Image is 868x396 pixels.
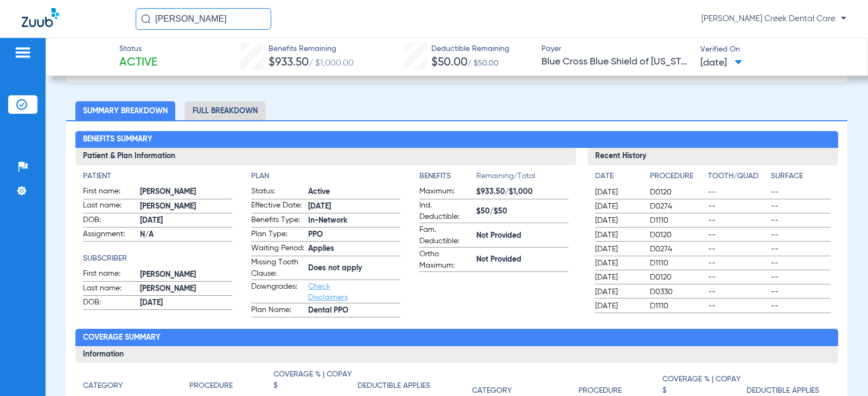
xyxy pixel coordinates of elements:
[650,171,704,186] app-breakdown-title: Procedure
[308,229,400,241] span: PPO
[75,101,175,120] li: Summary Breakdown
[650,171,704,182] h4: Procedure
[650,287,704,297] span: D0330
[251,186,304,199] span: Status:
[251,257,304,280] span: Missing Tooth Clause:
[140,229,232,241] span: N/A
[273,369,358,395] app-breakdown-title: Coverage % | Copay $
[189,380,233,392] h4: Procedure
[771,287,830,297] span: --
[595,171,641,186] app-breakdown-title: Date
[14,46,31,59] img: hamburger-icon
[83,253,232,264] h4: Subscriber
[83,380,123,392] h4: Category
[708,258,767,269] span: --
[140,186,232,198] span: [PERSON_NAME]
[269,57,309,68] span: $933.50
[708,301,767,311] span: --
[708,230,767,241] span: --
[308,215,400,226] span: In-Network
[771,201,830,212] span: --
[650,272,704,283] span: D0120
[269,43,354,55] span: Benefits Remaining
[308,201,400,212] span: [DATE]
[308,263,400,274] span: Does not apply
[708,171,767,182] h4: Tooth/Quad
[251,243,304,256] span: Waiting Period:
[476,206,569,217] span: $50/$50
[588,148,838,165] h3: Recent History
[308,186,400,198] span: Active
[140,201,232,212] span: [PERSON_NAME]
[358,380,430,392] h4: Deductible Applies
[140,215,232,226] span: [DATE]
[595,272,641,283] span: [DATE]
[75,329,838,346] h2: Coverage Summary
[83,297,136,310] span: DOB:
[468,60,499,67] span: / $50.00
[771,215,830,226] span: --
[140,269,232,281] span: [PERSON_NAME]
[75,148,576,165] h3: Patient & Plan Information
[140,297,232,309] span: [DATE]
[431,57,468,68] span: $50.00
[419,171,476,182] h4: Benefits
[700,44,850,55] span: Verified On
[771,171,830,182] h4: Surface
[708,287,767,297] span: --
[541,55,691,69] span: Blue Cross Blue Shield of [US_STATE]
[419,186,473,199] span: Maximum:
[308,243,400,255] span: Applies
[273,369,352,392] h4: Coverage % | Copay $
[650,258,704,269] span: D1110
[650,215,704,226] span: D1110
[358,369,442,395] app-breakdown-title: Deductible Applies
[119,43,157,55] span: Status
[75,346,838,363] h3: Information
[251,200,304,213] span: Effective Date:
[650,230,704,241] span: D0120
[595,201,641,212] span: [DATE]
[771,187,830,198] span: --
[595,187,641,198] span: [DATE]
[141,14,151,24] img: Search Icon
[83,200,136,213] span: Last name:
[431,43,509,55] span: Deductible Remaining
[771,301,830,311] span: --
[771,272,830,283] span: --
[650,301,704,311] span: D1110
[771,258,830,269] span: --
[22,8,59,27] img: Zuub Logo
[419,249,473,271] span: Ortho Maximum:
[771,230,830,241] span: --
[771,244,830,255] span: --
[251,215,304,228] span: Benefits Type:
[419,200,473,223] span: Ind. Deductible:
[189,369,273,395] app-breakdown-title: Procedure
[595,301,641,311] span: [DATE]
[251,171,400,182] app-breakdown-title: Plan
[83,186,136,199] span: First name:
[476,171,569,186] span: Remaining/Total
[308,305,400,316] span: Dental PPO
[83,171,232,182] h4: Patient
[476,254,569,265] span: Not Provided
[650,244,704,255] span: D0274
[251,281,304,303] span: Downgrades:
[185,101,265,120] li: Full Breakdown
[308,283,348,301] a: Check Disclaimers
[701,14,846,24] span: [PERSON_NAME] Creek Dental Care
[541,43,691,55] span: Payer
[83,283,136,296] span: Last name:
[708,171,767,186] app-breakdown-title: Tooth/Quad
[595,244,641,255] span: [DATE]
[595,215,641,226] span: [DATE]
[419,224,473,247] span: Fam. Deductible:
[476,186,569,198] span: $933.50/$1,000
[136,8,271,30] input: Search for patients
[595,171,641,182] h4: Date
[83,268,136,281] span: First name:
[650,187,704,198] span: D0120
